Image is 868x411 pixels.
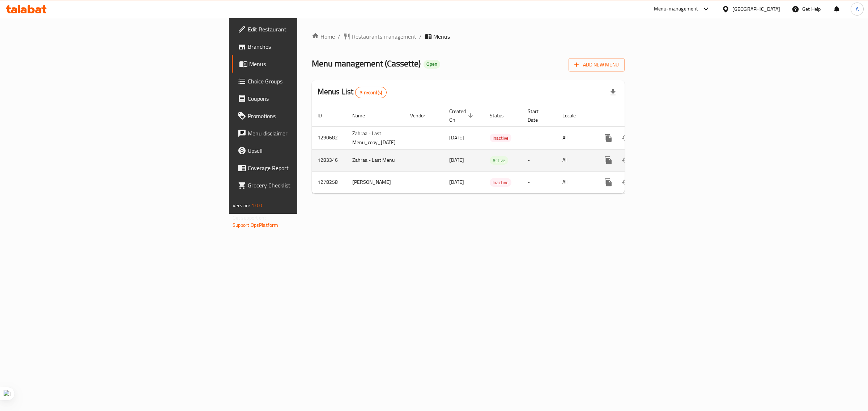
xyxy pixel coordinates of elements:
[251,201,263,210] span: 1.0.0
[346,171,404,193] td: [PERSON_NAME]
[449,133,464,142] span: [DATE]
[490,134,511,142] div: Inactive
[232,90,374,107] a: Coupons
[248,42,368,51] span: Branches
[449,107,475,124] span: Created On
[522,171,557,193] td: -
[600,174,617,191] button: more
[248,94,368,103] span: Coupons
[594,105,675,127] th: Actions
[557,149,594,171] td: All
[732,5,780,13] div: [GEOGRAPHIC_DATA]
[522,149,557,171] td: -
[617,174,634,191] button: Change Status
[318,86,387,98] h2: Menus List
[600,129,617,147] button: more
[343,32,416,41] a: Restaurants management
[433,32,450,41] span: Menus
[490,178,511,187] span: Inactive
[490,134,511,142] span: Inactive
[574,60,619,69] span: Add New Menu
[569,58,625,72] button: Add New Menu
[232,73,374,90] a: Choice Groups
[232,177,374,194] a: Grocery Checklist
[490,156,508,165] div: Active
[355,87,387,98] div: Total records count
[232,107,374,125] a: Promotions
[232,38,374,55] a: Branches
[449,155,464,165] span: [DATE]
[352,111,374,120] span: Name
[600,152,617,169] button: more
[346,126,404,149] td: Zahraa - Last Menu_copy_[DATE]
[312,105,675,194] table: enhanced table
[249,60,368,68] span: Menus
[557,126,594,149] td: All
[356,89,386,96] span: 3 record(s)
[490,111,513,120] span: Status
[449,177,464,187] span: [DATE]
[312,55,421,72] span: Menu management ( Cassette )
[424,61,440,67] span: Open
[419,32,422,41] li: /
[654,5,698,13] div: Menu-management
[557,171,594,193] td: All
[522,126,557,149] td: -
[248,112,368,120] span: Promotions
[232,142,374,159] a: Upsell
[248,25,368,34] span: Edit Restaurant
[248,146,368,155] span: Upsell
[232,159,374,177] a: Coverage Report
[248,129,368,138] span: Menu disclaimer
[248,77,368,86] span: Choice Groups
[424,60,440,69] div: Open
[528,107,548,124] span: Start Date
[232,55,374,73] a: Menus
[233,213,266,222] span: Get support on:
[318,111,331,120] span: ID
[248,164,368,172] span: Coverage Report
[490,156,508,165] span: Active
[233,201,250,210] span: Version:
[232,21,374,38] a: Edit Restaurant
[352,32,416,41] span: Restaurants management
[617,129,634,147] button: Change Status
[562,111,585,120] span: Locale
[856,5,859,13] span: A
[346,149,404,171] td: Zahraa - Last Menu
[617,152,634,169] button: Change Status
[233,220,278,230] a: Support.OpsPlatform
[312,32,625,41] nav: breadcrumb
[248,181,368,190] span: Grocery Checklist
[604,84,622,101] div: Export file
[410,111,435,120] span: Vendor
[232,125,374,142] a: Menu disclaimer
